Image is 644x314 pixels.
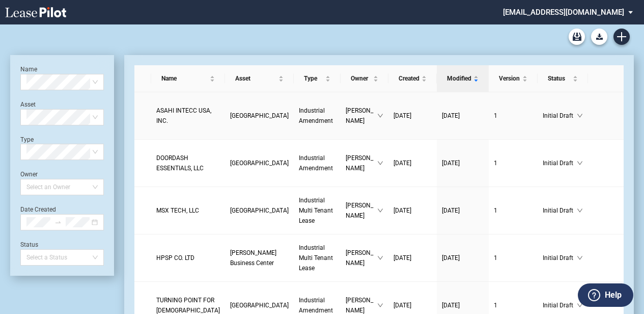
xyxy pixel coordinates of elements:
button: Help [578,283,633,307]
span: down [577,113,583,119]
a: 1 [494,158,533,168]
span: swap-right [54,219,62,226]
span: Dow Business Center [230,112,289,119]
span: Industrial Amendment [299,297,333,314]
span: Owner [351,73,372,84]
a: [DATE] [442,205,484,216]
span: Version [499,73,520,84]
label: Owner [20,171,38,178]
span: Industrial Amendment [299,107,333,124]
label: Help [605,289,622,302]
a: Archive [569,29,585,45]
a: 1 [494,205,533,216]
span: down [577,160,583,166]
a: [DATE] [442,253,484,263]
a: HPSP CO. LTD [156,253,220,263]
a: [GEOGRAPHIC_DATA] [230,300,289,310]
a: 1 [494,300,533,310]
span: Type [304,73,323,84]
span: Industrial Multi Tenant Lease [299,197,333,224]
a: [DATE] [394,300,432,310]
a: [GEOGRAPHIC_DATA] [230,158,289,168]
a: Industrial Multi Tenant Lease [299,195,335,226]
button: Download Blank Form [591,29,607,45]
a: Industrial Multi Tenant Lease [299,243,335,273]
span: [DATE] [442,207,460,214]
md-menu: Download Blank Form List [588,29,610,45]
span: [DATE] [394,302,411,309]
a: [DATE] [442,300,484,310]
label: Asset [20,101,36,108]
th: Modified [437,65,489,92]
span: down [377,302,383,308]
span: down [377,207,383,214]
span: down [377,255,383,261]
a: [DATE] [394,253,432,263]
span: 1 [494,254,497,261]
a: [GEOGRAPHIC_DATA] [230,205,289,216]
a: 1 [494,111,533,121]
a: MSX TECH, LLC [156,205,220,216]
label: Status [20,241,38,248]
span: Asset [235,73,276,84]
th: Version [489,65,538,92]
span: Ontario Pacific Business Center [230,160,289,167]
span: Initial Draft [543,300,577,310]
span: MSX TECH, LLC [156,207,199,214]
span: down [577,302,583,308]
span: down [377,113,383,119]
span: to [54,219,62,226]
span: Kato Business Center [230,207,289,214]
span: [PERSON_NAME] [346,200,378,221]
a: [DATE] [442,158,484,168]
a: [DATE] [442,111,484,121]
span: Initial Draft [543,253,577,263]
span: ASAHI INTECC USA, INC. [156,107,211,124]
span: Created [399,73,419,84]
span: Dupont Industrial Center [230,302,289,309]
span: [DATE] [442,302,460,309]
th: Owner [341,65,389,92]
a: [DATE] [394,111,432,121]
span: [DATE] [394,254,411,261]
span: Modified [447,73,471,84]
a: [DATE] [394,158,432,168]
th: Name [151,65,225,92]
span: DOORDASH ESSENTIALS, LLC [156,154,204,172]
span: Industrial Amendment [299,154,333,172]
a: [GEOGRAPHIC_DATA] [230,111,289,121]
span: [PERSON_NAME] [346,153,378,173]
span: [DATE] [394,160,411,167]
th: Asset [225,65,294,92]
label: Name [20,66,37,73]
span: Industrial Multi Tenant Lease [299,244,333,272]
th: Type [294,65,341,92]
span: 1 [494,112,497,119]
span: down [577,207,583,214]
a: [DATE] [394,205,432,216]
a: DOORDASH ESSENTIALS, LLC [156,153,220,173]
a: Industrial Amendment [299,153,335,173]
a: [PERSON_NAME] Business Center [230,248,289,268]
span: [PERSON_NAME] [346,248,378,268]
a: ASAHI INTECC USA, INC. [156,106,220,126]
span: down [577,255,583,261]
span: [PERSON_NAME] [346,106,378,126]
span: Initial Draft [543,158,577,168]
span: Initial Draft [543,111,577,121]
a: 1 [494,253,533,263]
label: Date Created [20,206,56,213]
label: Type [20,136,34,143]
span: Name [161,73,208,84]
a: Create new document [613,29,630,45]
span: down [377,160,383,166]
th: Created [388,65,437,92]
span: [DATE] [442,254,460,261]
span: 1 [494,302,497,309]
span: [DATE] [394,207,411,214]
span: [DATE] [394,112,411,119]
span: O'Toole Business Center [230,249,276,267]
span: HPSP CO. LTD [156,254,194,261]
span: Status [548,73,571,84]
span: [DATE] [442,160,460,167]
